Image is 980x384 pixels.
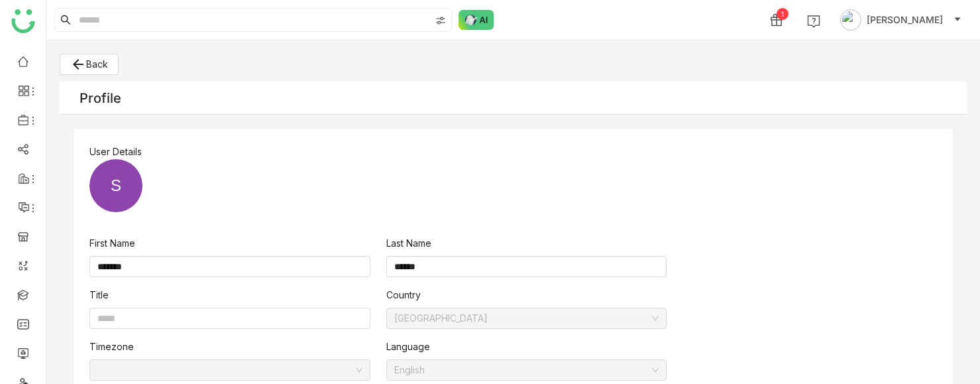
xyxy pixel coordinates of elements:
label: Last Name [386,236,431,251]
img: help.svg [807,15,820,28]
img: logo [11,9,35,33]
button: [PERSON_NAME] [838,9,964,31]
img: search-type.svg [435,15,446,26]
label: Language [386,340,430,354]
img: ask-buddy-normal.svg [459,10,494,30]
img: avatar [840,9,861,31]
div: Profile [80,90,121,106]
span: Back [86,57,108,72]
div: 1 [777,8,789,20]
label: Country [386,288,421,302]
div: S [89,159,142,212]
label: Timezone [89,340,134,354]
span: [PERSON_NAME] [867,13,943,27]
label: First Name [89,236,135,251]
i: arrow_back [70,56,86,72]
div: User Details [89,145,937,159]
nz-select-item: United States [394,308,659,328]
nz-select-item: English [394,360,659,380]
label: Title [89,288,109,302]
button: Back [60,54,119,75]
